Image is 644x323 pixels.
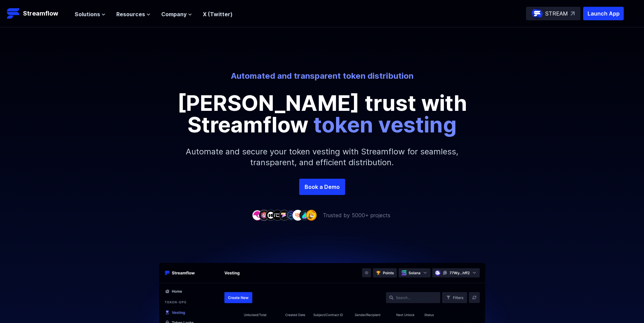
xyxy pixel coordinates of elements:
img: company-9 [306,210,317,220]
span: Company [161,10,187,18]
button: Resources [116,10,150,18]
img: company-1 [252,210,263,220]
p: [PERSON_NAME] trust with Streamflow [170,92,474,135]
img: top-right-arrow.svg [571,11,575,16]
img: company-6 [286,210,296,220]
a: STREAM [526,7,580,20]
img: company-2 [259,210,269,220]
p: Automated and transparent token distribution [135,71,509,81]
img: streamflow-logo-circle.png [532,8,543,19]
button: Company [161,10,192,18]
img: company-8 [299,210,310,220]
p: Trusted by 5000+ projects [323,211,390,219]
p: Automate and secure your token vesting with Streamflow for seamless, transparent, and efficient d... [177,135,468,179]
p: Streamflow [23,9,58,18]
img: company-5 [279,210,290,220]
p: STREAM [545,9,568,18]
button: Solutions [75,10,105,18]
span: token vesting [313,111,457,138]
img: Streamflow Logo [7,7,20,20]
span: Resources [116,10,145,18]
a: Streamflow [7,7,68,20]
a: Book a Demo [299,179,345,195]
a: X (Twitter) [203,11,233,18]
button: Launch App [583,7,624,20]
img: company-7 [292,210,303,220]
img: company-4 [272,210,283,220]
img: company-3 [265,210,276,220]
span: Solutions [75,10,100,18]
